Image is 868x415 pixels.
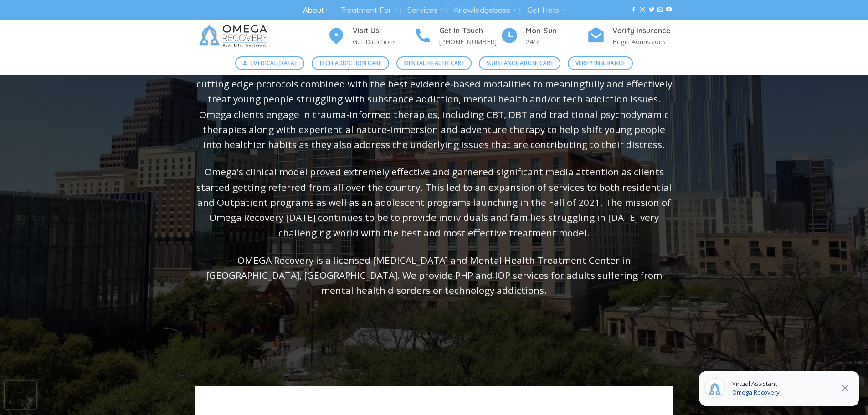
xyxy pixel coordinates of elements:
[612,36,673,47] p: Begin Admissions
[251,59,297,67] span: [MEDICAL_DATA]
[235,56,304,70] a: [MEDICAL_DATA]
[526,25,587,37] h4: Mon-Sun
[312,56,390,70] a: Tech Addiction Care
[327,25,414,47] a: Visit Us Get Directions
[649,7,654,13] a: Follow on Twitter
[195,164,673,240] p: Omega’s clinical model proved extremely effective and garnered significant media attention as cli...
[340,2,397,19] a: Treatment For
[575,59,626,67] span: Verify Insurance
[319,59,382,67] span: Tech Addiction Care
[479,56,560,70] a: Substance Abuse Care
[657,7,663,13] a: Send us an email
[526,36,587,47] p: 24/7
[303,2,330,19] a: About
[195,20,275,52] img: Omega Recovery
[353,36,414,47] p: Get Directions
[396,56,472,70] a: Mental Health Care
[439,36,500,47] p: [PHONE_NUMBER]
[414,25,500,47] a: Get In Touch [PHONE_NUMBER]
[587,25,673,47] a: Verify Insurance Begin Admissions
[353,25,414,37] h4: Visit Us
[439,25,500,37] h4: Get In Touch
[407,2,443,19] a: Services
[612,25,673,37] h4: Verify Insurance
[666,7,672,13] a: Follow on YouTube
[195,253,673,298] p: OMEGA Recovery is a licensed [MEDICAL_DATA] and Mental Health Treatment Center in [GEOGRAPHIC_DAT...
[404,59,464,67] span: Mental Health Care
[454,2,517,19] a: Knowledgebase
[487,59,553,67] span: Substance Abuse Care
[527,2,565,19] a: Get Help
[631,7,637,13] a: Follow on Facebook
[5,381,36,409] iframe: reCAPTCHA
[195,31,673,152] p: Omega Recovery was created in [GEOGRAPHIC_DATA] in [DATE] in order to address the explosive epide...
[568,56,633,70] a: Verify Insurance
[640,7,645,13] a: Follow on Instagram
